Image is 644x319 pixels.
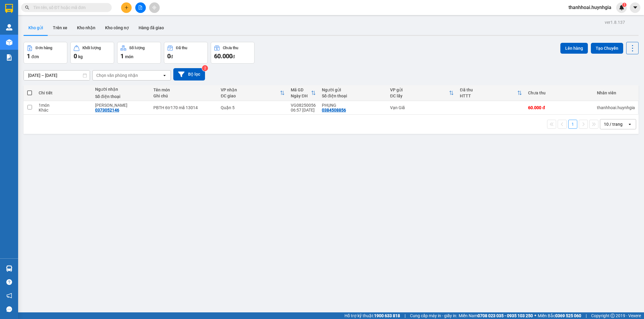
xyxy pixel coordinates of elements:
button: 1 [568,120,577,129]
img: warehouse-icon [6,265,12,272]
span: ⚪️ [534,314,536,317]
span: | [586,312,587,319]
div: Quận 5 [221,105,285,110]
div: Người nhận [95,87,147,92]
div: ver 1.8.137 [605,19,625,26]
strong: 1900 633 818 [374,313,400,318]
img: icon-new-feature [619,5,624,10]
div: HTTT [460,93,517,98]
th: Toggle SortBy [218,85,288,101]
span: 0 [74,52,77,60]
div: VP gửi [390,87,449,92]
button: file-add [135,2,146,13]
div: PHỤNG [322,103,384,108]
button: Hàng đã giao [134,21,169,35]
span: thanhhoai.huynhgia [564,4,616,11]
span: đơn [31,54,39,59]
th: Toggle SortBy [288,85,319,101]
span: 1 [27,52,30,60]
div: Ngày ĐH [291,93,311,98]
button: Số lượng1món [117,42,161,64]
button: Kho công nợ [100,21,134,35]
span: caret-down [633,5,638,10]
div: Đã thu [460,87,517,92]
div: Ghi chú [153,93,215,98]
strong: 0708 023 035 - 0935 103 250 [478,313,533,318]
img: warehouse-icon [6,39,12,46]
div: PBTH 6tr170 mã 13014 [153,105,215,110]
span: Hỗ trợ kỹ thuật: [344,312,400,319]
span: search [25,5,29,10]
span: question-circle [6,279,12,285]
svg: open [627,122,632,127]
span: món [125,54,133,59]
th: Toggle SortBy [457,85,525,101]
button: plus [121,2,132,13]
div: Số điện thoại [95,94,147,99]
button: Lên hàng [560,43,588,54]
input: Select a date range. [24,71,90,80]
span: aim [152,5,156,10]
button: Khối lượng0kg [70,42,114,64]
span: Miền Nam [459,312,533,319]
span: 0 [167,52,171,60]
button: caret-down [630,2,640,13]
span: 1 [120,52,124,60]
span: message [6,306,12,312]
span: Cung cấp máy in - giấy in: [410,312,457,319]
sup: 1 [622,3,626,7]
div: Tên món [153,87,215,92]
button: Bộ lọc [173,68,205,81]
span: plus [124,5,129,10]
div: Khối lượng [82,46,101,50]
div: 1 món [39,103,89,108]
div: KIM TUYẾT [95,103,147,108]
span: kg [78,54,83,59]
div: Đơn hàng [36,46,52,50]
span: copyright [610,314,615,318]
strong: 0369 525 060 [555,313,581,318]
span: notification [6,293,12,298]
div: Chưa thu [528,90,591,95]
div: VP nhận [221,87,280,92]
div: Chưa thu [223,46,238,50]
div: Vạn Giã [390,105,454,110]
span: file-add [138,5,143,10]
div: ĐC giao [221,93,280,98]
img: solution-icon [6,54,12,61]
div: 60.000 đ [528,105,591,110]
input: Tìm tên, số ĐT hoặc mã đơn [33,4,104,11]
button: Trên xe [48,21,72,35]
sup: 2 [202,65,208,71]
button: Kho gửi [24,21,48,35]
div: 06:57 [DATE] [291,108,316,112]
th: Toggle SortBy [387,85,457,101]
div: Số lượng [129,46,145,50]
span: đ [171,54,173,59]
img: warehouse-icon [6,24,12,30]
button: Chưa thu60.000đ [211,42,255,64]
div: Mã GD [291,87,311,92]
span: | [405,312,405,319]
button: Kho nhận [72,21,100,35]
div: 10 / trang [604,121,623,127]
span: đ [232,54,235,59]
span: 1 [623,3,625,7]
div: 0384508856 [322,108,346,112]
div: 0373052146 [95,108,119,112]
div: thanhhoai.huynhgia [597,105,635,110]
button: Tạo Chuyến [591,43,623,54]
span: Miền Bắc [538,312,581,319]
svg: open [162,73,167,78]
div: ĐC lấy [390,93,449,98]
div: VG08250056 [291,103,316,108]
div: Nhân viên [597,90,635,95]
div: Khác [39,108,89,112]
div: Chi tiết [39,90,89,95]
button: aim [149,2,160,13]
img: logo-vxr [5,4,13,13]
button: Đơn hàng1đơn [24,42,67,64]
button: Đã thu0đ [164,42,208,64]
div: Số điện thoại [322,93,384,98]
div: Đã thu [176,46,187,50]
